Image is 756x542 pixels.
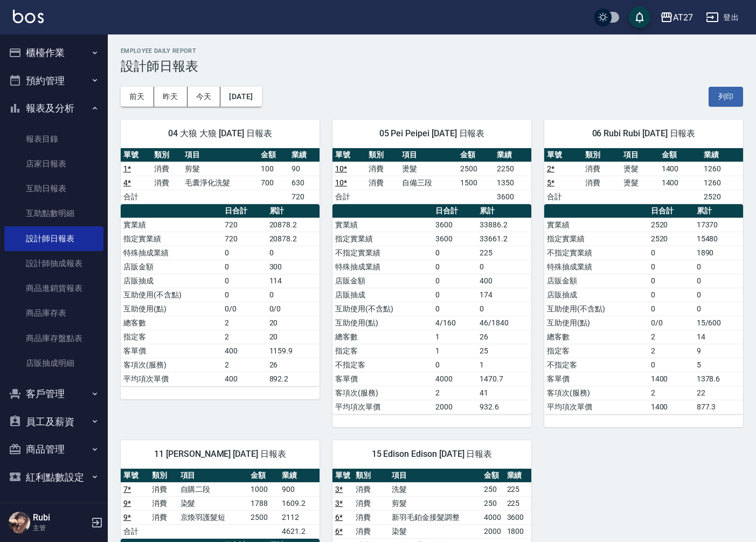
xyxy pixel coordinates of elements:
[149,496,178,510] td: 消費
[621,162,659,176] td: 燙髮
[121,358,222,372] td: 客項次(服務)
[149,482,178,496] td: 消費
[701,162,743,176] td: 1260
[481,482,504,496] td: 250
[258,148,289,162] th: 金額
[477,260,531,274] td: 0
[121,372,222,386] td: 平均項次單價
[222,330,267,344] td: 2
[222,232,267,246] td: 720
[134,128,307,139] span: 04 大狼 大狼 [DATE] 日報表
[4,380,103,408] button: 客戶管理
[433,400,477,414] td: 2000
[4,251,103,276] a: 設計師抽成報表
[178,496,248,510] td: 染髮
[694,260,743,274] td: 0
[149,510,178,524] td: 消費
[366,176,399,190] td: 消費
[121,469,320,539] table: a dense table
[694,288,743,302] td: 0
[121,59,743,74] h3: 設計師日報表
[222,288,267,302] td: 0
[258,176,289,190] td: 700
[178,482,248,496] td: 自購二段
[544,330,648,344] td: 總客數
[389,524,481,538] td: 染髮
[477,246,531,260] td: 225
[9,512,30,533] img: Person
[279,496,320,510] td: 1609.2
[151,148,182,162] th: 類別
[648,372,694,386] td: 1400
[33,523,88,533] p: 主管
[648,344,694,358] td: 2
[477,302,531,316] td: 0
[4,67,103,95] button: 預約管理
[433,316,477,330] td: 4/160
[4,463,103,491] button: 紅利點數設定
[332,218,433,232] td: 實業績
[621,148,659,162] th: 項目
[332,148,531,204] table: a dense table
[544,274,648,288] td: 店販金額
[477,232,531,246] td: 33661.2
[332,232,433,246] td: 指定實業績
[477,386,531,400] td: 41
[477,344,531,358] td: 25
[121,204,320,386] table: a dense table
[544,386,648,400] td: 客項次(服務)
[504,469,531,483] th: 業績
[267,218,320,232] td: 20878.2
[121,148,320,204] table: a dense table
[182,148,258,162] th: 項目
[267,358,320,372] td: 26
[332,330,433,344] td: 總客數
[629,6,650,28] button: save
[332,372,433,386] td: 客單價
[267,302,320,316] td: 0/0
[353,496,389,510] td: 消費
[544,190,582,204] td: 合計
[4,301,103,325] a: 商品庫存表
[366,148,399,162] th: 類別
[477,358,531,372] td: 1
[279,469,320,483] th: 業績
[494,176,531,190] td: 1350
[182,176,258,190] td: 毛囊淨化洗髮
[248,469,279,483] th: 金額
[248,482,279,496] td: 1000
[648,218,694,232] td: 2520
[353,482,389,496] td: 消費
[433,232,477,246] td: 3600
[33,512,88,523] h5: Rubi
[477,330,531,344] td: 26
[248,510,279,524] td: 2500
[659,148,701,162] th: 金額
[648,358,694,372] td: 0
[332,246,433,260] td: 不指定實業績
[222,246,267,260] td: 0
[4,151,103,176] a: 店家日報表
[248,496,279,510] td: 1788
[289,190,320,204] td: 720
[477,288,531,302] td: 174
[267,232,320,246] td: 20878.2
[4,201,103,226] a: 互助點數明細
[4,226,103,251] a: 設計師日報表
[433,344,477,358] td: 1
[4,94,103,122] button: 報表及分析
[121,330,222,344] td: 指定客
[433,246,477,260] td: 0
[694,274,743,288] td: 0
[477,316,531,330] td: 46/1840
[332,190,366,204] td: 合計
[659,176,701,190] td: 1400
[544,260,648,274] td: 特殊抽成業績
[544,302,648,316] td: 互助使用(不含點)
[289,162,320,176] td: 90
[694,330,743,344] td: 14
[121,148,151,162] th: 單號
[332,316,433,330] td: 互助使用(點)
[366,162,399,176] td: 消費
[121,274,222,288] td: 店販抽成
